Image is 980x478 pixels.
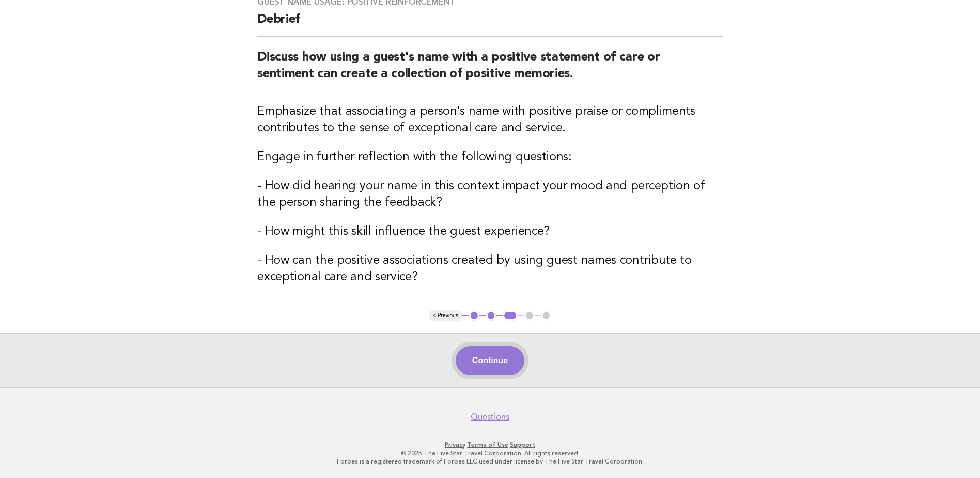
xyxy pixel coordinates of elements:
button: 2 [486,310,496,321]
p: Forbes is a registered trademark of Forbes LLC used under license by The Five Star Travel Corpora... [174,457,806,466]
h2: Discuss how using a guest's name with a positive statement of care or sentiment can create a coll... [257,49,723,91]
a: Questions [471,412,509,422]
a: Terms of Use [467,441,508,449]
a: Support [510,441,535,449]
button: 1 [469,310,479,321]
h3: - How can the positive associations created by using guest names contribute to exceptional care a... [257,252,723,286]
button: 3 [503,310,518,321]
h3: Engage in further reflection with the following questions: [257,149,723,166]
p: · · [174,441,806,449]
h2: Debrief [257,11,723,37]
h3: - How might this skill influence the guest experience? [257,223,723,240]
button: Continue [456,346,524,375]
a: Privacy [445,441,465,449]
p: © 2025 The Five Star Travel Corporation. All rights reserved. [174,449,806,457]
button: < Previous [429,310,462,321]
h3: - How did hearing your name in this context impact your mood and perception of the person sharing... [257,178,723,211]
h3: Emphasize that associating a person's name with positive praise or compliments contributes to the... [257,103,723,137]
